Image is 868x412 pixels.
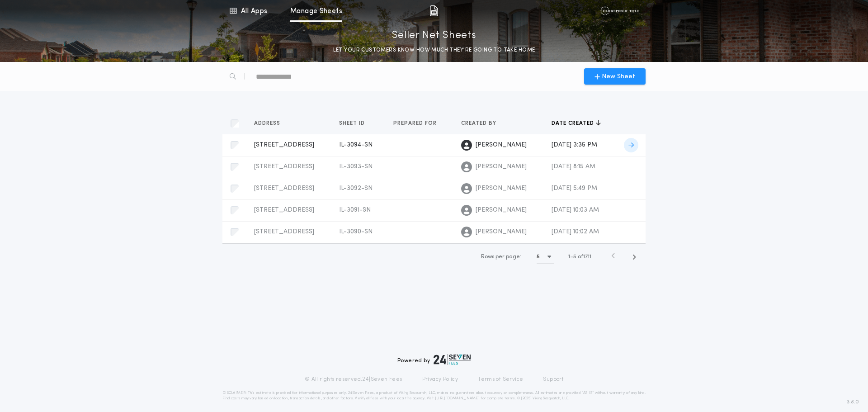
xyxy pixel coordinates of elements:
p: © All rights reserved. 24|Seven Fees [305,376,402,383]
span: [STREET_ADDRESS] [254,142,314,148]
span: of 1711 [578,253,591,261]
button: 5 [537,250,554,264]
span: [STREET_ADDRESS] [254,207,314,213]
span: [STREET_ADDRESS] [254,163,314,170]
span: 5 [573,254,576,260]
span: [DATE] 8:15 AM [552,163,595,170]
span: [PERSON_NAME] [476,141,527,150]
h1: 5 [537,252,540,261]
button: New Sheet [584,68,646,85]
span: IL-3093-SN [339,163,373,170]
span: IL-3094-SN [339,142,373,148]
button: Created by [461,119,503,128]
span: [DATE] 5:49 PM [552,185,597,192]
span: [PERSON_NAME] [476,162,527,171]
span: [STREET_ADDRESS] [254,185,314,192]
p: LET YOUR CUSTOMERS KNOW HOW MUCH THEY’RE GOING TO TAKE HOME [333,46,535,55]
div: Powered by [397,354,471,365]
span: [PERSON_NAME] [476,227,527,237]
a: Support [543,376,563,383]
p: DISCLAIMER: This estimate is provided for informational purposes only. 24|Seven Fees, a product o... [222,390,646,401]
img: vs-icon [600,6,639,15]
span: [DATE] 10:03 AM [552,207,599,213]
span: IL-3090-SN [339,228,373,235]
span: New Sheet [602,72,635,81]
p: Seller Net Sheets [392,28,476,43]
span: IL-3092-SN [339,185,373,192]
a: Terms of Service [478,376,523,383]
span: 1 [568,254,570,260]
button: Date created [552,119,601,128]
span: [PERSON_NAME] [476,184,527,193]
img: logo [434,354,471,365]
span: [STREET_ADDRESS] [254,228,314,235]
a: Privacy Policy [422,376,458,383]
span: Rows per page: [481,254,521,260]
span: IL-3091-SN [339,207,371,213]
span: [PERSON_NAME] [476,206,527,215]
span: [DATE] 3:35 PM [552,142,597,148]
span: Date created [552,120,596,127]
span: Sheet ID [339,120,367,127]
span: [DATE] 10:02 AM [552,228,599,235]
a: [URL][DOMAIN_NAME] [435,397,480,400]
span: Address [254,120,282,127]
span: Prepared for [393,120,439,127]
img: img [429,5,438,16]
button: Address [254,119,287,128]
span: Created by [461,120,498,127]
span: 3.8.0 [847,398,859,406]
button: Sheet ID [339,119,372,128]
